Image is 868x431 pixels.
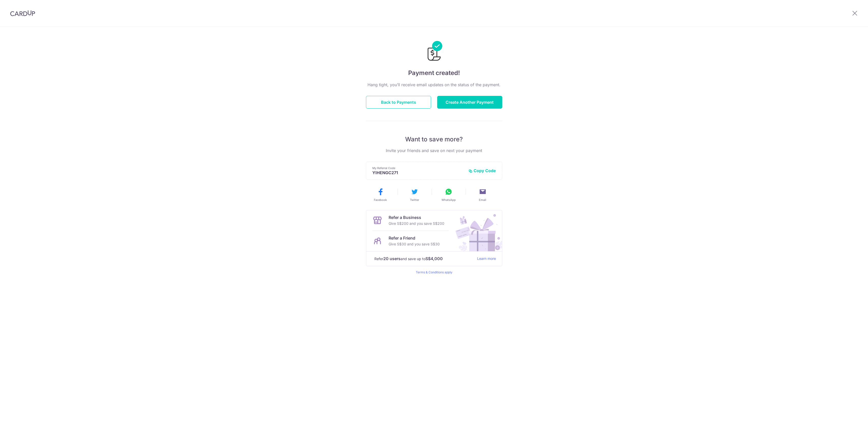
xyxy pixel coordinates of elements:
button: Back to Payments [366,96,431,109]
span: WhatsApp [442,198,456,202]
p: Give S$200 and you save S$200 [389,220,444,227]
span: Facebook [374,198,387,202]
button: WhatsApp [434,188,464,202]
a: Learn more [477,256,496,262]
p: Want to save more? [366,135,502,143]
button: Email [468,188,498,202]
img: Payments [426,41,442,62]
p: Invite your friends and save on next your payment [366,147,502,154]
p: YIHENGC271 [372,170,464,175]
p: My Referral Code [372,166,464,170]
strong: S$4,000 [425,256,443,262]
p: Give S$30 and you save S$30 [389,241,440,247]
img: Refer [451,210,502,251]
p: Hang tight, you’ll receive email updates on the status of the payment. [366,82,502,88]
p: Refer and save up to [374,256,473,262]
p: Refer a Business [389,214,444,220]
strong: 20 users [383,256,401,262]
a: Terms & Conditions apply [416,270,452,274]
span: Email [479,198,486,202]
button: Copy Code [468,168,496,173]
button: Facebook [365,188,395,202]
img: CardUp [10,10,35,16]
h4: Payment created! [366,68,502,78]
p: Refer a Friend [389,235,440,241]
span: Twitter [410,198,419,202]
button: Create Another Payment [437,96,502,109]
button: Twitter [400,188,430,202]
